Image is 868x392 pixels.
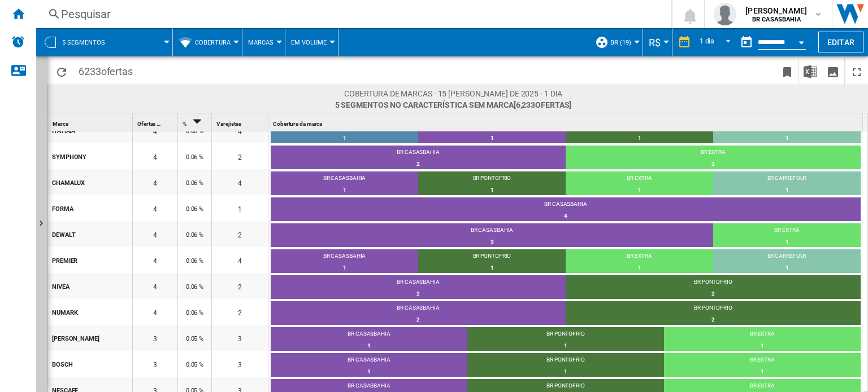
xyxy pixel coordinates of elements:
[467,330,664,340] div: BR PONTOFRIO
[566,304,861,314] div: BR PONTOFRIO
[216,121,241,127] span: Varejistas
[271,148,566,158] div: BR CASASBAHIA
[818,32,863,52] button: Editar
[566,278,861,288] div: BR PONTOFRIO
[610,39,631,46] span: BR (19)
[50,113,132,131] div: Sort None
[133,221,177,247] div: 4
[137,121,155,127] span: Ofertas
[467,340,664,351] div: 1
[566,146,861,171] td: BR EXTRA : 2 (50%)
[271,226,713,236] div: BR CASASBAHIA
[271,314,566,325] div: 2
[214,113,268,131] div: Sort None
[178,143,211,169] div: 0.06 %
[595,28,637,56] div: BR (19)
[735,31,758,54] button: md-calendar
[514,100,572,109] span: [6,233 ]
[212,351,268,377] div: 3
[291,28,332,56] div: Em volume
[62,39,105,46] span: 5 segmentos
[178,195,211,221] div: 0.06 %
[133,247,177,273] div: 4
[271,275,566,301] td: BR CASASBAHIA : 2 (50%)
[52,326,132,350] div: [PERSON_NAME]
[745,5,807,16] span: [PERSON_NAME]
[467,327,664,353] td: BR PONTOFRIO : 1 (33.33%)
[535,100,569,109] span: ofertas
[188,121,206,127] span: Sort Descending
[418,252,566,262] div: BR PONTOFRIO
[273,121,322,127] span: Cobertura da marca
[212,247,268,273] div: 4
[212,169,268,195] div: 4
[212,325,268,351] div: 3
[566,275,861,301] td: BR PONTOFRIO : 2 (50%)
[52,248,132,272] div: PREMIER
[713,184,861,196] div: 1
[804,65,817,78] img: excel-24x24.png
[271,327,467,353] td: BR CASASBAHIA : 1 (33.33%)
[713,262,861,274] div: 1
[271,356,467,366] div: BR CASASBAHIA
[566,262,713,274] div: 1
[271,236,713,248] div: 3
[271,353,467,379] td: BR CASASBAHIA : 1 (33.33%)
[566,148,861,158] div: BR EXTRA
[195,28,236,56] button: Cobertura
[271,113,863,131] div: Sort None
[178,221,211,247] div: 0.06 %
[713,252,861,262] div: BR CARREFOUR
[50,58,73,85] button: Recarregar
[664,356,861,366] div: BR EXTRA
[418,174,566,184] div: BR PONTOFRIO
[271,174,418,184] div: BR CASASBAHIA
[271,113,863,131] div: Cobertura da marca Sort None
[649,28,666,56] button: R$
[566,249,713,275] td: BR EXTRA : 1 (25%)
[467,353,664,379] td: BR PONTOFRIO : 1 (33.33%)
[52,352,132,376] div: BOSCH
[195,39,231,46] span: Cobertura
[566,301,861,327] td: BR PONTOFRIO : 2 (50%)
[212,195,268,221] div: 1
[566,171,713,197] td: BR EXTRA : 1 (25%)
[271,288,566,299] div: 2
[52,170,132,194] div: CHAMALUX
[183,121,186,127] span: %
[101,65,133,77] span: ofertas
[335,88,572,99] span: Cobertura de marcas - 15 [PERSON_NAME] de 2025 - 1 dia
[133,299,177,325] div: 4
[271,330,467,340] div: BR CASASBAHIA
[664,327,861,353] td: BR EXTRA : 1 (33.33%)
[36,56,47,392] button: Mostrar
[664,330,861,340] div: BR EXTRA
[649,37,661,49] span: R$
[271,197,861,223] td: BR CASASBAHIA : 4 (100%)
[664,366,861,377] div: 1
[50,113,132,131] div: Marca Sort None
[291,39,327,46] span: Em volume
[212,273,268,299] div: 2
[418,171,566,197] td: BR PONTOFRIO : 1 (25%)
[180,113,211,131] div: Sort Descending
[62,28,116,56] button: 5 segmentos
[713,174,861,184] div: BR CARREFOUR
[52,196,132,220] div: FORMA
[791,30,811,51] button: Open calendar
[248,39,274,46] span: Marcas
[271,301,566,327] td: BR CASASBAHIA : 2 (50%)
[271,340,467,351] div: 1
[713,226,861,236] div: BR EXTRA
[52,274,132,298] div: NIVEA
[566,252,713,262] div: BR EXTRA
[271,262,418,274] div: 1
[271,210,861,222] div: 4
[664,340,861,351] div: 1
[42,28,167,56] div: 5 segmentos
[467,382,664,392] div: BR PONTOFRIO
[713,249,861,275] td: BR CARREFOUR : 1 (25%)
[271,252,418,262] div: BR CASASBAHIA
[248,28,279,56] button: Marcas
